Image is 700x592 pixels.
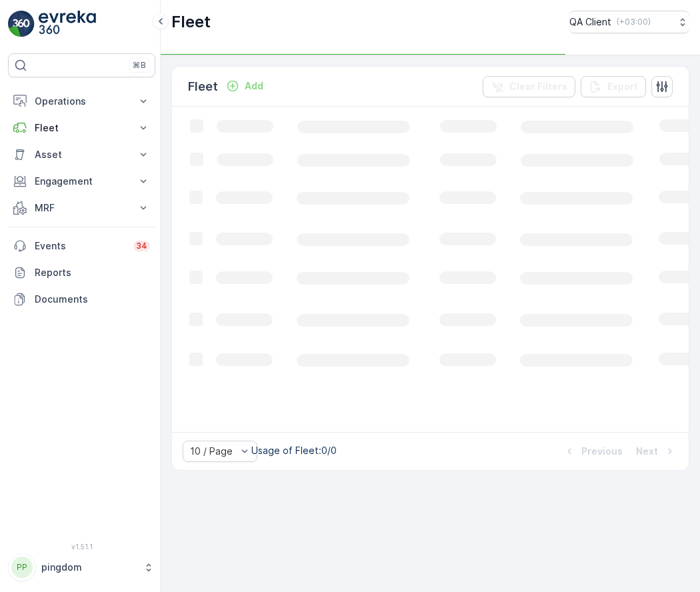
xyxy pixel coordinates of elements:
[8,195,155,221] button: MRF
[188,77,218,96] p: Fleet
[8,115,155,141] button: Fleet
[39,11,96,37] img: logo_light-DOdMpM7g.png
[35,175,129,188] p: Engagement
[8,553,155,581] button: PPpingdom
[8,259,155,286] a: Reports
[569,15,611,29] p: QA Client
[11,557,33,578] div: PP
[35,266,150,279] p: Reports
[35,121,129,135] p: Fleet
[8,233,155,259] a: Events34
[35,95,129,108] p: Operations
[35,293,150,306] p: Documents
[251,444,337,457] p: Usage of Fleet : 0/0
[133,60,146,71] p: ⌘B
[245,79,263,93] p: Add
[635,443,678,459] button: Next
[569,11,689,33] button: QA Client(+03:00)
[617,17,651,27] p: ( +03:00 )
[8,543,155,551] span: v 1.51.1
[171,11,211,33] p: Fleet
[8,141,155,168] button: Asset
[221,78,269,94] button: Add
[509,80,567,93] p: Clear Filters
[35,201,129,215] p: MRF
[8,88,155,115] button: Operations
[136,241,147,251] p: 34
[8,168,155,195] button: Engagement
[8,11,35,37] img: logo
[636,445,658,458] p: Next
[581,445,623,458] p: Previous
[483,76,575,97] button: Clear Filters
[35,148,129,161] p: Asset
[8,286,155,313] a: Documents
[35,239,125,253] p: Events
[41,561,137,574] p: pingdom
[581,76,646,97] button: Export
[561,443,624,459] button: Previous
[607,80,638,93] p: Export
